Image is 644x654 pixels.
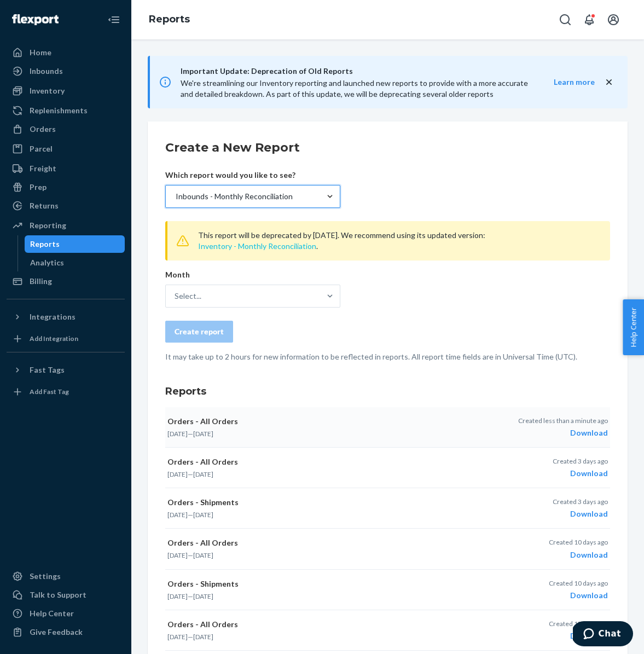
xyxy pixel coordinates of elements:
[518,427,608,438] div: Download
[30,163,56,174] div: Freight
[103,9,125,31] button: Close Navigation
[193,470,213,478] time: [DATE]
[167,416,458,427] p: Orders - All Orders
[30,571,61,582] div: Settings
[193,592,213,600] time: [DATE]
[604,77,614,88] button: close
[30,627,83,638] div: Give Feedback
[165,321,233,343] button: Create report
[167,429,458,438] p: —
[30,276,52,287] div: Billing
[573,621,633,649] iframe: Opens a widget where you can chat to one of our agents
[165,170,340,181] p: Which report would you like to see?
[553,468,608,479] div: Download
[553,456,608,466] p: Created 3 days ago
[7,308,125,326] button: Integrations
[165,407,610,448] button: Orders - All Orders[DATE]—[DATE]Created less than a minute agoDownload
[193,551,213,559] time: [DATE]
[553,508,608,519] div: Download
[167,537,458,548] p: Orders - All Orders
[149,13,190,25] a: Reports
[193,633,213,641] time: [DATE]
[30,608,74,619] div: Help Center
[553,497,608,506] p: Created 3 days ago
[7,568,125,585] a: Settings
[30,334,78,343] div: Add Integration
[30,182,47,193] div: Prep
[30,257,64,268] div: Analytics
[549,578,608,588] p: Created 10 days ago
[165,529,610,569] button: Orders - All Orders[DATE]—[DATE]Created 10 days agoDownload
[7,383,125,401] a: Add Fast Tag
[198,241,316,252] button: Inventory - Monthly Reconciliation
[549,619,608,628] p: Created 17 days ago
[175,326,224,337] div: Create report
[167,470,458,479] p: —
[167,592,188,600] time: [DATE]
[167,497,458,508] p: Orders - Shipments
[12,14,59,25] img: Flexport logo
[549,590,608,601] div: Download
[165,139,610,157] h2: Create a New Report
[30,47,51,58] div: Home
[167,633,188,641] time: [DATE]
[7,197,125,215] a: Returns
[198,230,485,251] span: This report will be deprecated by [DATE]. We recommend using its updated version: .
[30,124,56,135] div: Orders
[165,351,610,362] p: It may take up to 2 hours for new information to be reflected in reports. All report time fields ...
[7,178,125,196] a: Prep
[167,619,458,630] p: Orders - All Orders
[167,551,188,559] time: [DATE]
[165,384,610,398] h3: Reports
[30,105,88,116] div: Replenishments
[7,62,125,80] a: Inbounds
[7,102,125,119] a: Replenishments
[532,77,595,88] button: Learn more
[518,416,608,425] p: Created less than a minute ago
[165,610,610,651] button: Orders - All Orders[DATE]—[DATE]Created 17 days agoDownload
[30,143,53,154] div: Parcel
[554,9,576,31] button: Open Search Box
[549,630,608,641] div: Download
[7,82,125,100] a: Inventory
[181,65,532,78] span: Important Update: Deprecation of Old Reports
[167,578,458,589] p: Orders - Shipments
[30,589,86,600] div: Talk to Support
[7,120,125,138] a: Orders
[175,291,201,302] div: Select...
[140,4,199,36] ol: breadcrumbs
[7,44,125,61] a: Home
[25,235,125,253] a: Reports
[7,273,125,290] a: Billing
[7,623,125,641] button: Give Feedback
[181,78,528,99] span: We're streamlining our Inventory reporting and launched new reports to provide with a more accura...
[30,85,65,96] div: Inventory
[167,632,458,641] p: —
[30,200,59,211] div: Returns
[7,160,125,177] a: Freight
[30,311,76,322] div: Integrations
[25,254,125,271] a: Analytics
[30,387,69,396] div: Add Fast Tag
[623,299,644,355] span: Help Center
[167,511,188,519] time: [DATE]
[549,537,608,547] p: Created 10 days ago
[7,605,125,622] a: Help Center
[7,217,125,234] a: Reporting
[167,456,458,467] p: Orders - All Orders
[549,549,608,560] div: Download
[167,430,188,438] time: [DATE]
[7,140,125,158] a: Parcel
[7,330,125,348] a: Add Integration
[7,586,125,604] button: Talk to Support
[167,551,458,560] p: —
[602,9,624,31] button: Open account menu
[167,592,458,601] p: —
[165,269,340,280] p: Month
[30,66,63,77] div: Inbounds
[167,510,458,519] p: —
[7,361,125,379] button: Fast Tags
[165,488,610,529] button: Orders - Shipments[DATE]—[DATE]Created 3 days agoDownload
[167,470,188,478] time: [DATE]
